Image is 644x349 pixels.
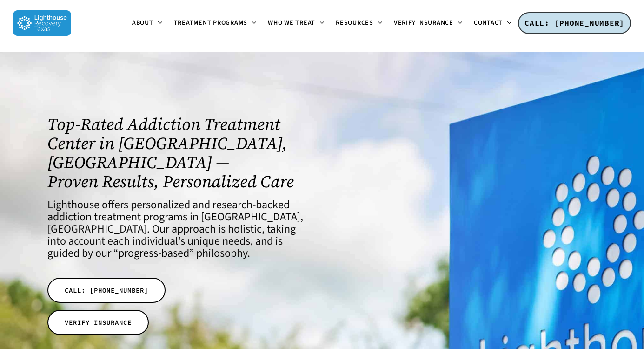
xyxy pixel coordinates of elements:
span: CALL: [PHONE_NUMBER] [65,286,148,295]
span: CALL: [PHONE_NUMBER] [524,18,624,27]
a: VERIFY INSURANCE [47,310,149,335]
a: CALL: [PHONE_NUMBER] [518,12,631,34]
span: Treatment Programs [174,18,248,27]
span: About [132,18,153,27]
a: Contact [468,20,518,27]
a: CALL: [PHONE_NUMBER] [47,278,166,303]
span: Verify Insurance [394,18,453,27]
a: About [126,20,168,27]
img: Lighthouse Recovery Texas [13,10,71,36]
span: Contact [474,18,503,27]
a: Verify Insurance [388,20,468,27]
a: Who We Treat [262,20,330,27]
a: Resources [330,20,388,27]
h4: Lighthouse offers personalized and research-backed addiction treatment programs in [GEOGRAPHIC_DA... [47,199,311,260]
a: progress-based [118,245,189,261]
span: VERIFY INSURANCE [65,318,132,327]
span: Resources [336,18,373,27]
span: Who We Treat [268,18,315,27]
h1: Top-Rated Addiction Treatment Center in [GEOGRAPHIC_DATA], [GEOGRAPHIC_DATA] — Proven Results, Pe... [47,115,311,191]
a: Treatment Programs [168,20,263,27]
